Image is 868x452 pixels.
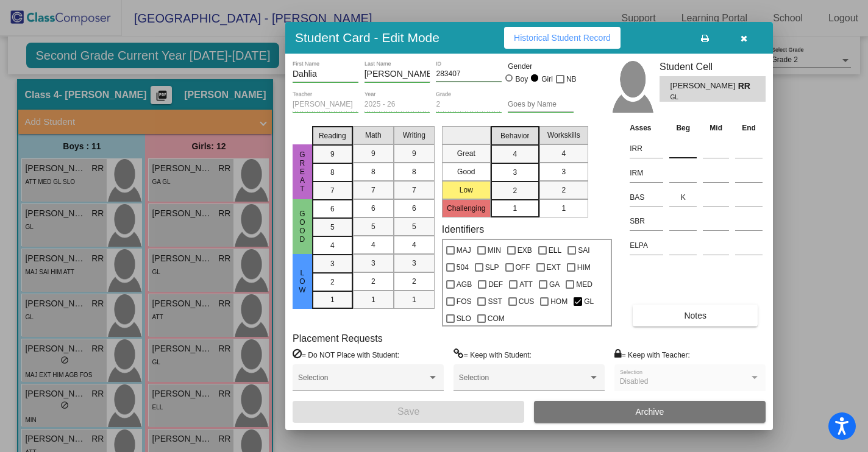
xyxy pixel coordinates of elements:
[508,101,574,109] input: goes by name
[627,121,666,135] th: Asses
[488,243,501,258] span: MIN
[371,258,375,269] span: 3
[293,348,399,361] label: = Do NOT Place with Student:
[412,203,416,214] span: 6
[576,277,592,292] span: MED
[330,185,335,196] span: 7
[371,294,375,305] span: 1
[330,167,335,178] span: 8
[330,203,335,214] span: 6
[513,149,517,160] span: 4
[371,203,375,214] span: 6
[547,130,580,141] span: Workskills
[636,407,664,417] span: Archive
[485,260,499,275] span: SLP
[371,276,375,287] span: 2
[454,348,532,361] label: = Keep with Student:
[371,185,375,196] span: 7
[515,74,528,85] div: Boy
[297,269,308,294] span: Low
[295,30,439,45] h3: Student Card - Edit Mode
[666,121,700,135] th: Beg
[371,221,375,232] span: 5
[630,188,663,207] input: assessment
[488,294,502,309] span: SST
[670,80,738,93] span: [PERSON_NAME]
[561,148,566,159] span: 4
[330,222,335,233] span: 5
[561,185,566,196] span: 2
[412,185,416,196] span: 7
[633,305,758,327] button: Notes
[584,294,594,309] span: GL
[549,243,561,258] span: ELL
[541,74,553,85] div: Girl
[630,164,663,182] input: assessment
[457,294,472,309] span: FOS
[457,311,471,326] span: SLO
[412,148,416,159] span: 9
[297,150,308,193] span: Great
[371,166,375,177] span: 8
[371,239,375,250] span: 4
[513,185,517,196] span: 2
[330,149,335,160] span: 9
[330,277,335,288] span: 2
[293,101,358,109] input: teacher
[397,406,419,417] span: Save
[330,240,335,251] span: 4
[403,130,425,141] span: Writing
[412,294,416,305] span: 1
[534,401,766,423] button: Archive
[732,121,766,135] th: End
[297,210,308,244] span: Good
[293,333,383,344] label: Placement Requests
[519,294,534,309] span: CUS
[550,294,567,309] span: HOM
[561,203,566,214] span: 1
[700,121,732,135] th: Mid
[670,93,729,102] span: GL
[514,33,611,43] span: Historical Student Record
[457,277,472,292] span: AGB
[319,130,346,141] span: Reading
[738,80,755,93] span: RR
[513,167,517,178] span: 3
[620,377,649,386] span: Disabled
[412,239,416,250] span: 4
[412,258,416,269] span: 3
[547,260,561,275] span: EXT
[504,27,621,49] button: Historical Student Record
[412,276,416,287] span: 2
[577,260,591,275] span: HIM
[630,212,663,230] input: assessment
[566,72,577,87] span: NB
[371,148,375,159] span: 9
[365,101,430,109] input: year
[513,203,517,214] span: 1
[293,401,524,423] button: Save
[457,260,469,275] span: 504
[436,101,502,109] input: grade
[365,130,382,141] span: Math
[436,70,502,79] input: Enter ID
[412,166,416,177] span: 8
[518,243,532,258] span: EXB
[561,166,566,177] span: 3
[508,61,574,72] mat-label: Gender
[516,260,530,275] span: OFF
[578,243,589,258] span: SAI
[330,258,335,269] span: 3
[330,294,335,305] span: 1
[614,348,690,361] label: = Keep with Teacher:
[488,311,505,326] span: COM
[519,277,533,292] span: ATT
[549,277,560,292] span: GA
[457,243,471,258] span: MAJ
[500,130,529,141] span: Behavior
[412,221,416,232] span: 5
[442,224,484,235] label: Identifiers
[660,61,766,72] h3: Student Cell
[684,311,706,320] span: Notes
[630,236,663,255] input: assessment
